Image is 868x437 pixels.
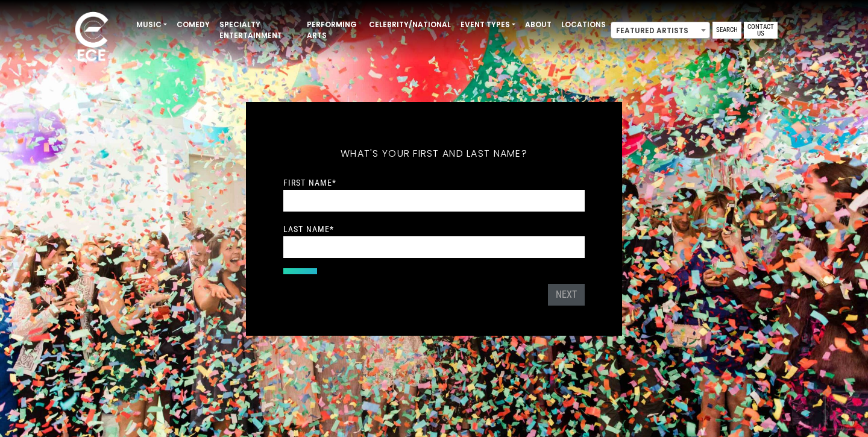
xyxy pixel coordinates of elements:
a: Search [712,22,741,39]
h5: What's your first and last name? [283,132,585,175]
a: Locations [556,14,611,35]
a: Event Types [456,14,520,35]
a: Comedy [172,14,215,35]
a: Specialty Entertainment [215,14,302,46]
a: Performing Arts [302,14,364,46]
a: About [520,14,556,35]
img: ece_new_logo_whitev2-1.png [61,8,122,67]
a: Contact Us [744,22,778,39]
a: Music [131,14,172,35]
label: First Name [283,177,336,188]
span: Featured Artists [611,22,710,39]
span: Featured Artists [611,22,709,39]
label: Last Name [283,224,334,234]
a: Celebrity/National [364,14,456,35]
